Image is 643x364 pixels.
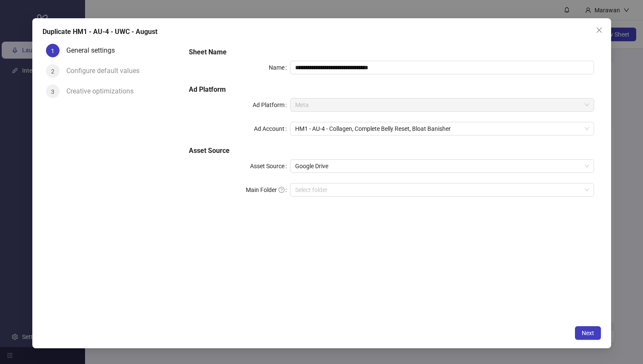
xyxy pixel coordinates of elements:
div: Creative optimizations [66,85,140,98]
label: Main Folder [246,183,290,197]
label: Ad Platform [253,98,290,112]
button: Next [575,326,600,340]
span: HM1 - AU-4 - Collagen, Complete Belly Reset, Bloat Banisher [295,122,589,135]
input: Name [290,61,594,74]
h5: Ad Platform [189,85,594,95]
div: General settings [66,44,122,57]
button: Close [592,23,606,37]
label: Name [269,61,290,74]
h5: Asset Source [189,146,594,156]
label: Asset Source [250,159,290,173]
span: Next [581,330,594,336]
span: 2 [51,68,54,74]
h5: Sheet Name [189,47,594,57]
span: close [595,27,602,34]
span: 1 [51,47,54,54]
label: Ad Account [254,122,290,135]
span: question-circle [279,187,285,193]
div: Duplicate HM1 - AU-4 - UWC - August [43,27,601,37]
span: 3 [51,88,54,95]
span: Google Drive [295,160,589,172]
div: Configure default values [66,64,146,78]
span: Meta [295,99,589,111]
